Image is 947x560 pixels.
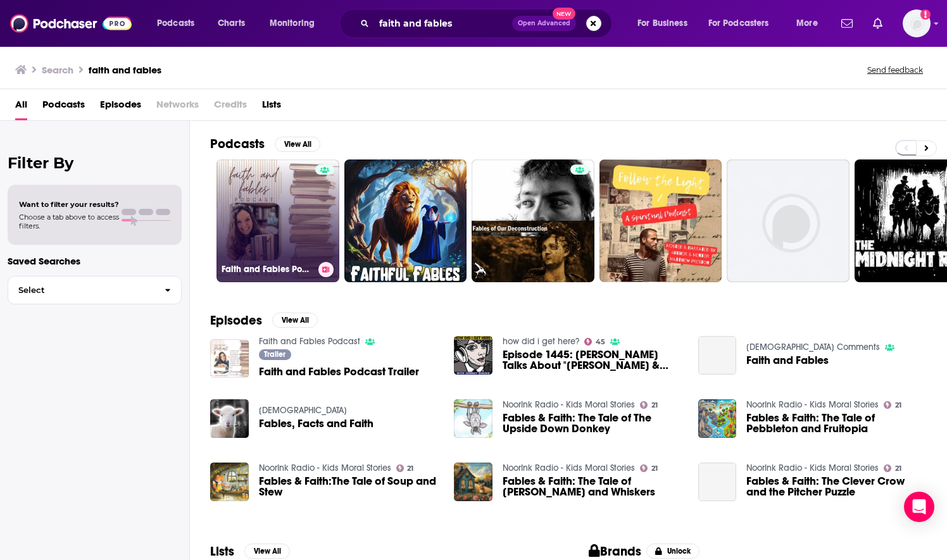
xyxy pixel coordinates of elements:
span: 21 [895,466,901,471]
span: 21 [895,402,901,408]
h2: Brands [589,544,641,559]
h2: Filter By [8,154,182,172]
a: Faith and Fables Podcast [259,336,360,347]
span: Trailer [264,351,285,358]
a: Faith and Fables Podcast Trailer [259,366,419,377]
a: 21 [884,401,901,409]
div: Open Intercom Messenger [904,492,934,522]
h3: Search [42,64,73,76]
span: Monitoring [270,15,315,32]
button: open menu [787,13,834,34]
a: NoorInk Radio - Kids Moral Stories [746,399,879,410]
h3: faith and fables [89,64,161,76]
span: Charts [218,15,245,32]
span: New [553,8,575,20]
span: 45 [596,339,605,345]
span: Podcasts [157,15,194,32]
button: open menu [629,13,703,34]
a: Lists [262,94,281,120]
a: Podcasts [42,94,85,120]
button: Show profile menu [903,9,931,37]
a: Fables & Faith:The Tale of Soup and Stew [259,476,439,497]
a: 21 [640,401,658,409]
a: 45 [584,338,605,345]
button: View All [244,544,290,559]
span: Logged in as nwierenga [903,9,931,37]
img: Fables, Facts and Faith [210,399,249,438]
a: NoorInk Radio - Kids Moral Stories [746,463,879,473]
a: 21 [640,464,658,472]
a: Episode 1445: Richie Owens Talks About "Dolly Parton & Family: Smoky Mountain DNA – Family, Faith... [503,349,683,371]
span: 21 [651,402,658,408]
a: Episodes [100,94,141,120]
button: open menu [261,13,331,34]
svg: Add a profile image [920,9,931,20]
span: Open Advanced [518,20,570,27]
button: View All [275,137,320,152]
a: EpisodesView All [210,313,318,328]
a: 21 [396,464,414,472]
button: open menu [700,13,787,34]
a: NoorInk Radio - Kids Moral Stories [259,463,391,473]
span: Select [8,286,154,294]
div: Search podcasts, credits, & more... [351,9,624,38]
a: Fables & Faith: The Tale of Pebbleton and Fruitopia [746,413,927,434]
img: Fables & Faith: The Tale of Cheddar and Whiskers [454,463,492,501]
a: Fables & Faith: The Tale of The Upside Down Donkey [503,413,683,434]
img: Podchaser - Follow, Share and Rate Podcasts [10,11,132,35]
a: Faith and Fables Podcast [216,159,339,282]
button: open menu [148,13,211,34]
a: Faith and Fables Podcast Trailer [210,339,249,378]
a: Faith and Fables [746,355,829,366]
a: Fables & Faith: The Clever Crow and the Pitcher Puzzle [698,463,737,501]
img: Episode 1445: Richie Owens Talks About "Dolly Parton & Family: Smoky Mountain DNA – Family, Faith... [454,336,492,375]
img: Fables & Faith: The Tale of The Upside Down Donkey [454,399,492,438]
span: Choose a tab above to access filters. [19,213,119,230]
span: 21 [651,466,658,471]
span: Credits [214,94,247,120]
a: Catholic Comments [746,342,880,352]
span: Want to filter your results? [19,200,119,209]
button: Select [8,276,182,304]
img: Fables & Faith: The Tale of Pebbleton and Fruitopia [698,399,737,438]
button: Send feedback [863,65,927,75]
h2: Lists [210,544,234,559]
input: Search podcasts, credits, & more... [374,13,512,34]
a: 21 [884,464,901,472]
a: Lighthouse Baptist Church [259,405,347,416]
a: NoorInk Radio - Kids Moral Stories [503,399,635,410]
span: Networks [156,94,199,120]
img: User Profile [903,9,931,37]
a: Fables & Faith: The Clever Crow and the Pitcher Puzzle [746,476,927,497]
a: Fables, Facts and Faith [259,418,373,429]
a: All [15,94,27,120]
a: ListsView All [210,544,290,559]
span: 21 [407,466,413,471]
p: Saved Searches [8,255,182,267]
a: how did i get here? [503,336,579,347]
a: Charts [210,13,253,34]
img: Fables & Faith:The Tale of Soup and Stew [210,463,249,501]
a: Show notifications dropdown [868,13,887,34]
button: Open AdvancedNew [512,16,576,31]
button: View All [272,313,318,328]
h3: Faith and Fables Podcast [222,264,313,275]
span: Episode 1445: [PERSON_NAME] Talks About "[PERSON_NAME] & Family: Smoky Mountain DNA – Family, Fai... [503,349,683,371]
span: For Podcasters [708,15,769,32]
h2: Episodes [210,313,262,328]
span: For Business [637,15,687,32]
